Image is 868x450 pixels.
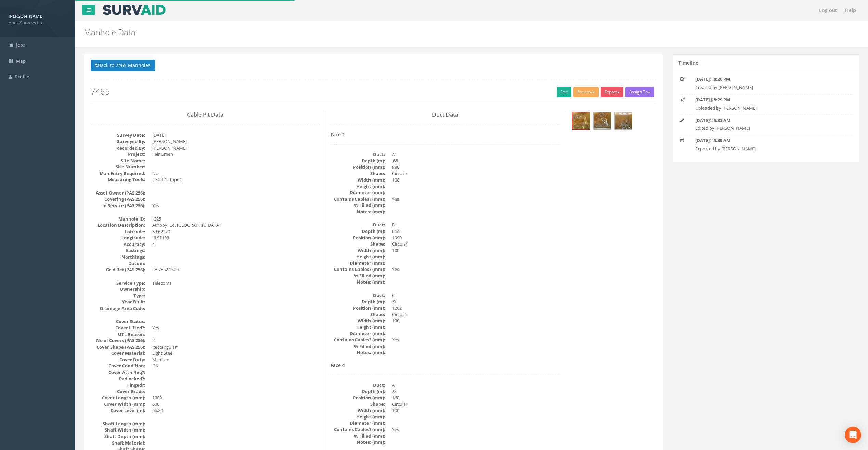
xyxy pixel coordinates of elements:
[9,13,43,19] strong: [PERSON_NAME]
[331,170,385,177] dt: Shape:
[91,357,145,363] dt: Cover Duty:
[392,241,560,247] dd: Circular
[331,343,385,350] dt: % Filled (mm):
[91,87,656,96] h2: 7465
[392,388,560,395] dd: .9
[152,228,320,235] dd: 53.62320
[91,280,145,286] dt: Service Type:
[695,97,710,103] strong: [DATE]
[331,183,385,190] dt: Height (mm):
[331,337,385,343] dt: Contains Cables? (mm):
[392,177,560,183] dd: 100
[573,87,599,97] button: Preview
[331,112,560,118] h3: Duct Data
[392,401,560,408] dd: Circular
[331,241,385,247] dt: Shape:
[392,228,560,235] dd: 0.65
[695,137,710,143] strong: [DATE]
[152,325,320,331] dd: Yes
[91,132,145,138] dt: Survey Date:
[695,146,837,152] p: Exported by [PERSON_NAME]
[91,395,145,401] dt: Cover Length (mm):
[331,426,385,433] dt: Contains Cables? (mm):
[152,235,320,241] dd: -6.91196
[91,433,145,440] dt: Shaft Depth (mm):
[714,137,730,143] strong: 5:39 AM
[392,235,560,241] dd: 1090
[91,60,155,71] button: Back to 7465 Manholes
[695,105,837,111] p: Uploaded by [PERSON_NAME]
[331,363,560,368] h4: Face 4
[392,299,560,305] dd: .9
[331,189,385,196] dt: Diameter (mm):
[695,117,837,124] p: @
[331,247,385,254] dt: Width (mm):
[91,164,145,170] dt: Site Number:
[152,170,320,177] dd: No
[91,235,145,241] dt: Longitude:
[392,164,560,171] dd: 990
[91,325,145,331] dt: Cover Lifted?:
[392,305,560,311] dd: 1202
[392,395,560,401] dd: 160
[152,241,320,248] dd: 4
[91,190,145,196] dt: Asset Owner (PAS 256):
[16,58,26,64] span: Map
[331,260,385,266] dt: Diameter (mm):
[91,318,145,325] dt: Cover Status:
[392,158,560,164] dd: .65
[392,247,560,254] dd: 100
[152,363,320,369] dd: OK
[331,202,385,209] dt: % Filled (mm):
[91,401,145,408] dt: Cover Width (mm):
[695,117,710,123] strong: [DATE]
[331,388,385,395] dt: Depth (m):
[91,331,145,338] dt: UTL Reason:
[91,299,145,305] dt: Year Built:
[331,324,385,330] dt: Height (mm):
[91,337,145,344] dt: No of Covers (PAS 256):
[16,42,25,48] span: Jobs
[152,280,320,286] dd: Telecoms
[331,158,385,164] dt: Depth (m):
[91,427,145,433] dt: Shaft Width (mm):
[331,196,385,202] dt: Contains Cables? (mm):
[152,138,320,145] dd: [PERSON_NAME]
[91,241,145,248] dt: Accuracy:
[331,253,385,260] dt: Height (mm):
[392,337,560,343] dd: Yes
[15,74,29,80] span: Profile
[91,216,145,222] dt: Manhole ID:
[91,407,145,414] dt: Cover Level (m):
[91,305,145,312] dt: Drainage Area Code:
[152,132,320,138] dd: [DATE]
[845,427,861,443] div: Open Intercom Messenger
[91,145,145,151] dt: Recorded By:
[331,382,385,388] dt: Duct:
[91,382,145,388] dt: Hinged?:
[91,388,145,395] dt: Cover Grade:
[91,138,145,145] dt: Surveyed By:
[331,209,385,215] dt: Notes: (mm):
[392,382,560,388] dd: A
[392,292,560,299] dd: C
[678,60,698,65] h5: Timeline
[331,305,385,311] dt: Position (mm):
[91,228,145,235] dt: Latitude:
[91,196,145,202] dt: Covering (PAS 256):
[91,254,145,260] dt: Northings:
[91,421,145,427] dt: Shaft Length (mm):
[331,317,385,324] dt: Width (mm):
[695,84,837,91] p: Created by [PERSON_NAME]
[331,395,385,401] dt: Position (mm):
[392,222,560,228] dd: B
[392,407,560,414] dd: 100
[615,112,632,129] img: c3079f68-90e0-075b-a64c-764384fc7f3d_3af96286-31cf-c122-f33d-e107dcff810f_thumb.jpg
[91,247,145,254] dt: Eastings:
[9,20,67,26] span: Apex Surveys Ltd
[152,151,320,158] dd: Fair Green
[91,176,145,183] dt: Measuring Tools:
[392,311,560,318] dd: Circular
[152,395,320,401] dd: 1000
[625,87,654,97] button: Assign To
